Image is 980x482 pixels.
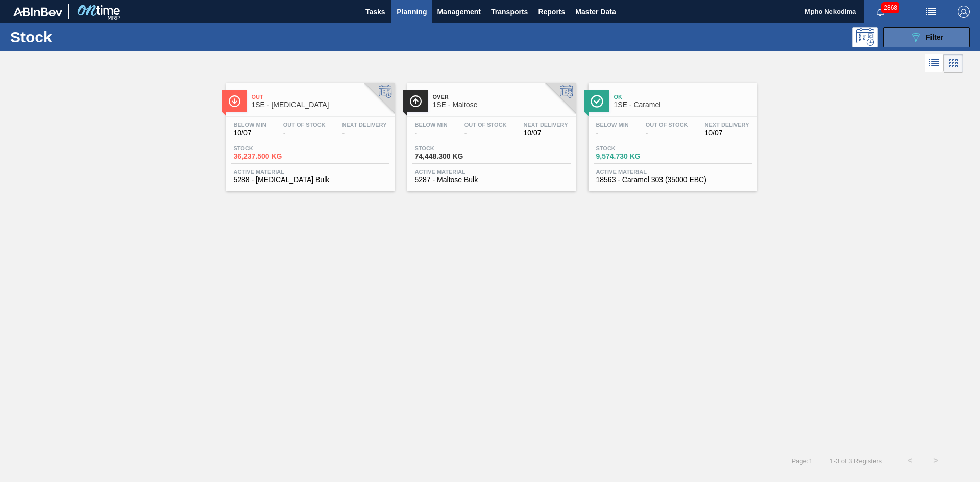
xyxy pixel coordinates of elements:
a: ÍconeOver1SE - MaltoseBelow Min-Out Of Stock-Next Delivery10/07Stock74,448.300 KGActive Material5... [400,75,581,191]
span: Management [437,6,481,18]
span: Filter [926,33,943,41]
a: ÍconeOk1SE - CaramelBelow Min-Out Of Stock-Next Delivery10/07Stock9,574.730 KGActive Material1856... [581,75,762,191]
span: Ok [614,94,752,100]
span: Next Delivery [524,122,568,128]
span: 2868 [881,2,899,13]
span: Out Of Stock [283,122,326,128]
span: Below Min [234,122,266,128]
span: 18563 - Caramel 303 (35000 EBC) [596,176,749,184]
span: Out [252,94,389,100]
span: - [596,129,629,137]
span: Active Material [415,169,568,175]
span: Page : 1 [791,457,812,465]
img: TNhmsLtSVTkK8tSr43FrP2fwEKptu5GPRR3wAAAABJRU5ErkJggg== [13,7,62,16]
span: Master Data [575,6,616,18]
span: 10/07 [524,129,568,137]
span: - [415,129,448,137]
span: 1SE - Maltose [433,101,571,109]
div: Card Vision [944,54,963,73]
span: 5287 - Maltose Bulk [415,176,568,184]
button: < [897,448,923,473]
img: Ícone [409,95,422,108]
span: 10/07 [705,129,749,137]
img: Ícone [228,95,241,108]
span: Reports [538,6,565,18]
span: Below Min [415,122,448,128]
span: Stock [415,145,486,151]
span: Below Min [596,122,629,128]
div: List Vision [925,54,944,73]
a: ÍconeOut1SE - [MEDICAL_DATA]Below Min10/07Out Of Stock-Next Delivery-Stock36,237.500 KGActive Mat... [218,75,400,191]
span: Active Material [596,169,749,175]
span: Over [433,94,571,100]
span: Stock [234,145,305,151]
span: Transports [491,6,528,18]
span: Out Of Stock [464,122,507,128]
span: Active Material [234,169,387,175]
span: 1 - 3 of 3 Registers [828,457,882,465]
button: > [923,448,948,473]
span: Next Delivery [342,122,387,128]
span: - [646,129,688,137]
div: Programming: no user selected [852,27,878,47]
span: - [464,129,507,137]
span: 5288 - Dextrose Bulk [234,176,387,184]
span: - [342,129,387,137]
span: - [283,129,326,137]
span: Stock [596,145,668,151]
span: 1SE - Caramel [614,101,752,109]
span: 1SE - Dextrose [252,101,389,109]
span: Next Delivery [705,122,749,128]
button: Notifications [864,5,897,19]
img: Logout [958,6,970,18]
span: 36,237.500 KG [234,153,305,160]
img: Ícone [591,95,603,108]
span: 74,448.300 KG [415,153,486,160]
h1: Stock [10,31,163,43]
span: Planning [397,6,427,18]
span: Out Of Stock [646,122,688,128]
button: Filter [883,27,970,47]
span: 9,574.730 KG [596,153,668,160]
img: userActions [925,6,937,18]
span: 10/07 [234,129,266,137]
span: Tasks [364,6,386,18]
